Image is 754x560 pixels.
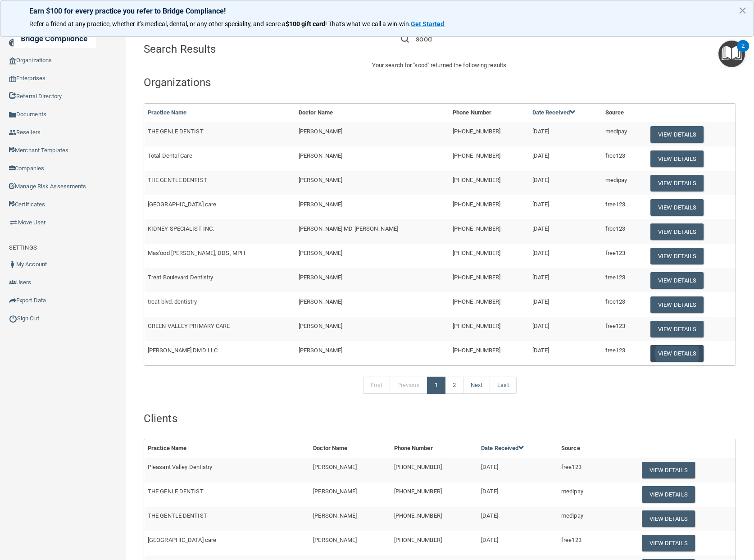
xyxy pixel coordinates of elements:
[650,345,704,362] button: View Details
[390,377,427,394] a: Previous
[453,323,500,329] span: [PHONE_NUMBER]
[391,439,478,458] th: Phone Number
[401,35,409,43] img: ic-search.3b580494.png
[299,152,342,159] span: [PERSON_NAME]
[481,512,498,519] span: [DATE]
[642,486,695,503] button: View Details
[9,129,16,136] img: ic_reseller.de258add.png
[605,225,626,232] span: free123
[9,218,18,227] img: briefcase.64adab9b.png
[561,488,583,495] span: medipay
[561,512,583,519] span: medipay
[490,377,516,394] a: Last
[605,274,626,281] span: free123
[561,464,581,470] span: free123
[558,439,635,458] th: Source
[148,488,204,495] span: THE GENLE DENTIST
[650,248,704,264] button: View Details
[9,111,16,118] img: icon-documents.8dae5593.png
[148,177,207,183] span: THE GENTLE DENTIST
[532,347,550,354] span: [DATE]
[394,512,442,519] span: [PHONE_NUMBER]
[481,445,524,451] a: Date Received
[453,347,500,354] span: [PHONE_NUMBER]
[148,274,213,281] span: Treat Boulevard Dentistry
[313,464,357,470] span: [PERSON_NAME]
[313,537,357,543] span: [PERSON_NAME]
[650,199,704,216] button: View Details
[9,279,16,286] img: icon-users.e205127d.png
[481,488,498,495] span: [DATE]
[449,104,529,122] th: Phone Number
[741,46,745,58] div: 2
[29,7,725,15] p: Earn $100 for every practice you refer to Bridge Compliance!
[14,30,96,48] img: bridge_compliance_login_screen.278c3ca4.svg
[532,323,550,329] span: [DATE]
[602,104,644,122] th: Source
[453,177,500,183] span: [PHONE_NUMBER]
[144,413,736,424] h4: Clients
[148,201,216,208] span: [GEOGRAPHIC_DATA] care
[309,439,390,458] th: Doctor Name
[148,128,204,135] span: THE GENLE DENTIST
[532,298,550,305] span: [DATE]
[532,177,550,183] span: [DATE]
[481,537,498,543] span: [DATE]
[453,201,500,208] span: [PHONE_NUMBER]
[453,225,500,232] span: [PHONE_NUMBER]
[144,77,736,88] h4: Organizations
[148,152,192,159] span: Total Dental Care
[286,20,325,27] strong: $100 gift card
[416,31,498,47] input: Search
[299,347,342,354] span: [PERSON_NAME]
[650,223,704,240] button: View Details
[463,377,490,394] a: Next
[642,510,695,527] button: View Details
[532,250,550,256] span: [DATE]
[532,109,576,116] a: Date Received
[9,314,17,323] img: ic_power_dark.7ecde6b1.png
[481,464,498,470] span: [DATE]
[299,128,342,135] span: [PERSON_NAME]
[453,128,500,135] span: [PHONE_NUMBER]
[411,20,444,27] strong: Get Started
[605,347,626,354] span: free123
[148,464,213,470] span: Pleasant Valley Dentistry
[650,296,704,313] button: View Details
[453,274,500,281] span: [PHONE_NUMBER]
[148,512,207,519] span: THE GENTLE DENTIST
[605,298,626,305] span: free123
[148,298,197,305] span: treat blvd. dentistry
[718,41,745,67] button: Open Resource Center, 2 new notifications
[313,488,357,495] span: [PERSON_NAME]
[29,20,286,27] span: Refer a friend at any practice, whether it's medical, dental, or any other speciality, and score a
[650,175,704,191] button: View Details
[9,297,16,304] img: icon-export.b9366987.png
[295,104,449,122] th: Doctor Name
[144,60,736,71] p: Your search for " " returned the following results:
[427,377,445,394] a: 1
[299,201,342,208] span: [PERSON_NAME]
[605,177,627,183] span: medipay
[532,128,550,135] span: [DATE]
[9,76,16,82] img: enterprise.0d942306.png
[9,261,16,268] img: ic_user_dark.df1a06c3.png
[453,250,500,256] span: [PHONE_NUMBER]
[532,225,550,232] span: [DATE]
[299,225,398,232] span: [PERSON_NAME] MD [PERSON_NAME]
[532,201,550,208] span: [DATE]
[148,250,245,256] span: Mas'ood [PERSON_NAME], DDS, MPH
[9,242,37,253] label: SETTINGS
[532,152,550,159] span: [DATE]
[411,20,445,27] a: Get Started
[605,250,626,256] span: free123
[605,152,626,159] span: free123
[605,323,626,329] span: free123
[738,3,747,18] button: Close
[148,323,230,329] span: GREEN VALLEY PRIMARY CARE
[9,57,16,64] img: organization-icon.f8decf85.png
[650,126,704,143] button: View Details
[299,323,342,329] span: [PERSON_NAME]
[453,152,500,159] span: [PHONE_NUMBER]
[532,274,550,281] span: [DATE]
